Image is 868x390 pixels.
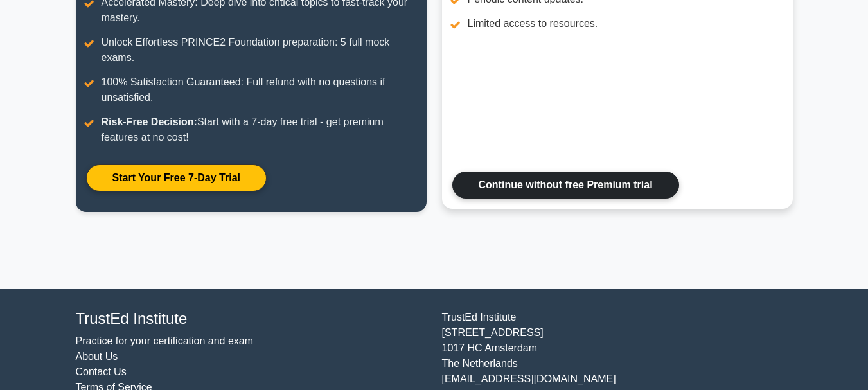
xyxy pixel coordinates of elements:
a: Practice for your certification and exam [76,335,254,346]
h4: TrustEd Institute [76,310,427,328]
a: Contact Us [76,366,127,377]
a: About Us [76,351,118,362]
a: Start Your Free 7-Day Trial [86,164,267,191]
a: Continue without free Premium trial [452,172,679,199]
